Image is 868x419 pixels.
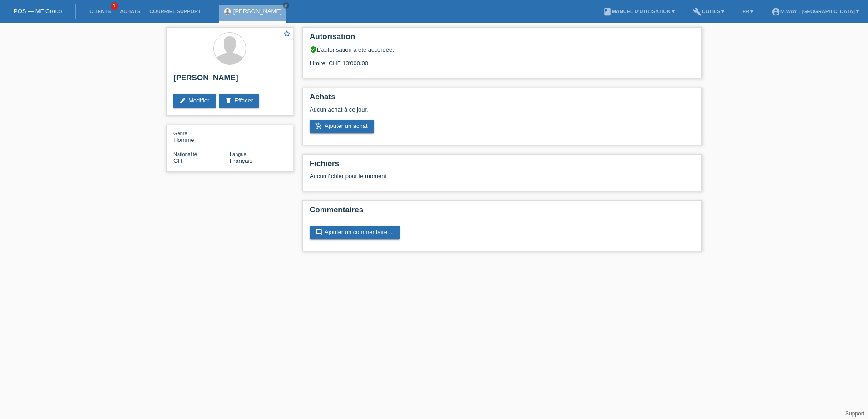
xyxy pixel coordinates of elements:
a: account_circlem-way - [GEOGRAPHIC_DATA] ▾ [767,9,863,14]
h2: Achats [310,93,695,106]
span: Genre [173,131,187,136]
a: bookManuel d’utilisation ▾ [598,9,679,14]
a: Achats [115,9,145,14]
a: POS — MF Group [14,8,62,15]
i: comment [315,229,322,236]
span: Nationalité [173,151,197,157]
a: star_border [283,29,291,39]
a: add_shopping_cartAjouter un achat [310,120,374,133]
div: Homme [173,130,230,143]
a: Courriel Support [145,9,205,14]
i: edit [179,97,186,104]
h2: Commentaires [310,205,695,219]
a: deleteEffacer [219,94,259,108]
i: build [693,7,702,16]
a: [PERSON_NAME] [233,8,282,15]
a: buildOutils ▾ [688,9,729,14]
a: Support [845,410,864,417]
span: 1 [111,2,118,10]
a: Clients [85,9,115,14]
div: Limite: CHF 13'000.00 [310,53,695,67]
i: verified_user [310,46,317,53]
i: star_border [283,29,291,38]
span: Français [230,157,252,164]
div: L’autorisation a été accordée. [310,46,695,53]
i: book [603,7,612,16]
div: Aucun fichier pour le moment [310,173,587,180]
a: FR ▾ [738,9,758,14]
i: close [284,3,288,8]
div: Aucun achat à ce jour. [310,106,695,120]
span: Langue [230,151,247,157]
i: account_circle [771,7,780,16]
a: close [283,2,289,9]
h2: Fichiers [310,159,695,173]
h2: [PERSON_NAME] [173,73,286,87]
h2: Autorisation [310,32,695,46]
a: commentAjouter un commentaire ... [310,226,400,239]
a: editModifier [173,94,216,108]
i: add_shopping_cart [315,122,322,130]
i: delete [225,97,232,104]
span: Suisse [173,157,182,164]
